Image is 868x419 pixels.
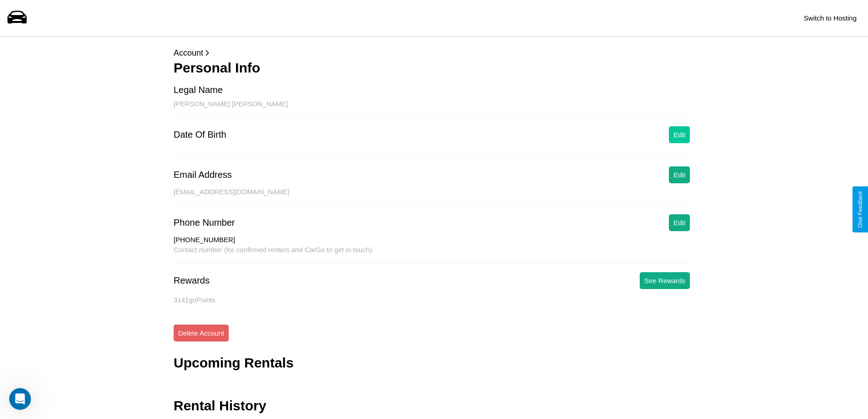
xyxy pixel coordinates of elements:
[669,214,690,231] button: Edit
[174,85,223,95] div: Legal Name
[174,129,226,140] div: Date Of Birth
[669,126,690,143] button: Edit
[174,217,235,228] div: Phone Number
[174,275,210,286] div: Rewards
[669,166,690,183] button: Edit
[174,60,694,76] h3: Personal Info
[174,246,694,263] div: Contact number (for confirmed renters and CarGo to get in touch).
[174,170,232,180] div: Email Address
[174,325,229,341] button: Delete Account
[174,294,694,306] p: 3141 goPoints
[799,10,861,26] button: Switch to Hosting
[174,100,694,117] div: [PERSON_NAME] [PERSON_NAME]
[174,46,694,60] p: Account
[174,236,694,246] div: [PHONE_NUMBER]
[174,188,694,205] div: [EMAIL_ADDRESS][DOMAIN_NAME]
[174,355,293,371] h3: Upcoming Rentals
[9,388,31,410] iframe: Intercom live chat
[174,398,266,414] h3: Rental History
[640,272,690,289] button: See Rewards
[857,191,863,228] div: Give Feedback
